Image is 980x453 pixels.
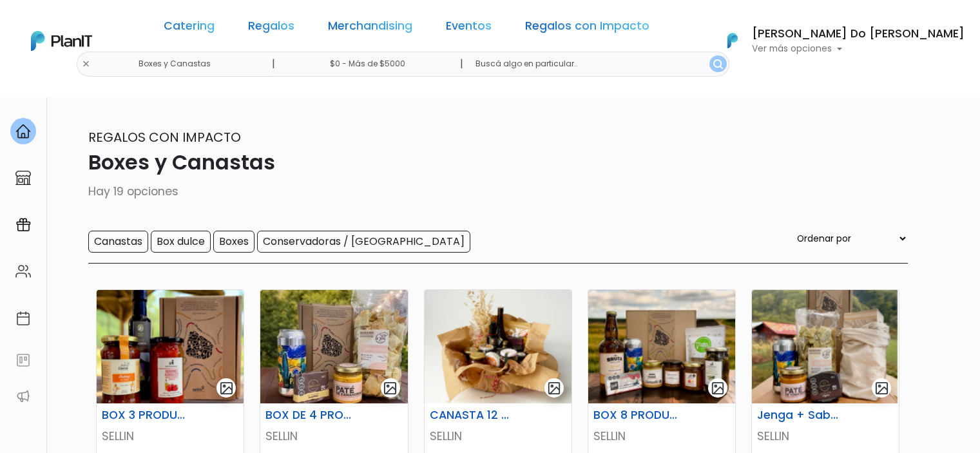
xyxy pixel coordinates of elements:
p: Regalos con Impacto [73,128,908,147]
p: SELLIN [430,428,566,445]
img: thumb_686e9e4f7c7ae_20.png [752,290,899,403]
img: thumb_68827b7c88a81_7.png [425,290,572,403]
p: | [272,56,275,72]
a: Merchandising [328,21,412,36]
a: Eventos [446,21,492,36]
img: gallery-light [383,381,398,396]
img: gallery-light [547,381,562,396]
p: Ver más opciones [752,44,965,53]
a: Regalos [248,21,294,36]
p: SELLIN [757,428,894,445]
img: campaigns-02234683943229c281be62815700db0a1741e53638e28bf9629b52c665b00959.svg [15,217,31,233]
p: SELLIN [102,428,238,445]
h6: Jenga + Sabores [749,409,851,422]
img: gallery-light [219,381,234,396]
h6: BOX 8 PRODUCTOS [586,409,687,422]
a: Catering [164,21,215,36]
a: Regalos con Impacto [525,21,649,36]
p: Hay 19 opciones [73,183,908,200]
img: close-6986928ebcb1d6c9903e3b54e860dbc4d054630f23adef3a32610726dff6a82b.svg [82,60,90,68]
input: Box dulce [151,231,211,253]
h6: BOX 3 PRODUCTOS [94,409,196,422]
img: people-662611757002400ad9ed0e3c099ab2801c6687ba6c219adb57efc949bc21e19d.svg [15,264,31,279]
img: calendar-87d922413cdce8b2cf7b7f5f62616a5cf9e4887200fb71536465627b3292af00.svg [15,311,31,326]
img: home-e721727adea9d79c4d83392d1f703f7f8bce08238fde08b1acbfd93340b81755.svg [15,124,31,139]
h6: CANASTA 12 PRODUCTOS [422,409,524,422]
img: gallery-light [711,381,725,396]
img: gallery-light [874,381,889,396]
p: Boxes y Canastas [73,147,908,178]
p: | [460,56,463,72]
p: SELLIN [265,428,402,445]
img: PlanIt Logo [718,26,747,55]
img: PlanIt Logo [31,31,92,51]
img: thumb_68827517855cd_1.png [97,290,244,403]
img: search_button-432b6d5273f82d61273b3651a40e1bd1b912527efae98b1b7a1b2c0702e16a8d.svg [713,59,723,69]
h6: [PERSON_NAME] Do [PERSON_NAME] [752,28,965,40]
button: PlanIt Logo [PERSON_NAME] Do [PERSON_NAME] Ver más opciones [711,24,965,57]
h6: BOX DE 4 PRODUCTOS [258,409,360,422]
img: thumb_6882808d94dd4_15.png [588,290,735,403]
img: feedback-78b5a0c8f98aac82b08bfc38622c3050aee476f2c9584af64705fc4e61158814.svg [15,352,31,368]
input: Conservadoras / [GEOGRAPHIC_DATA] [257,231,470,253]
input: Boxes [213,231,255,253]
img: thumb_8A3A565E-FF75-4788-8FDD-8C934B6B0ABD.jpeg [260,290,407,403]
input: Buscá algo en particular.. [465,52,729,77]
img: partners-52edf745621dab592f3b2c58e3bca9d71375a7ef29c3b500c9f145b62cc070d4.svg [15,389,31,404]
p: SELLIN [593,428,730,445]
img: marketplace-4ceaa7011d94191e9ded77b95e3339b90024bf715f7c57f8cf31f2d8c509eaba.svg [15,170,31,186]
input: Canastas [88,231,148,253]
